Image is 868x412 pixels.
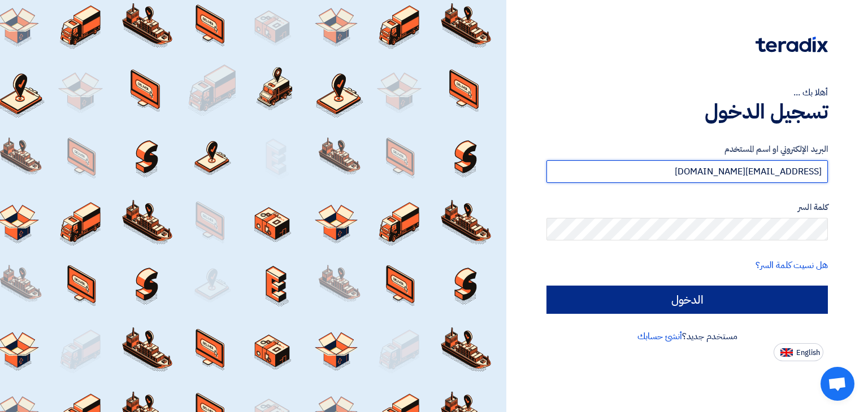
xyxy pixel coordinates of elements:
[546,86,828,99] div: أهلا بك ...
[546,160,828,183] input: أدخل بريد العمل الإلكتروني او اسم المستخدم الخاص بك ...
[546,99,828,124] h1: تسجيل الدخول
[546,143,828,156] label: البريد الإلكتروني او اسم المستخدم
[637,330,682,343] a: أنشئ حسابك
[780,348,793,357] img: en-US.png
[756,37,828,52] img: Teradix logo
[821,367,854,401] a: Open chat
[546,286,828,314] input: الدخول
[756,258,828,272] a: هل نسيت كلمة السر؟
[546,201,828,214] label: كلمة السر
[796,349,820,357] span: English
[774,343,823,361] button: English
[546,330,828,343] div: مستخدم جديد؟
